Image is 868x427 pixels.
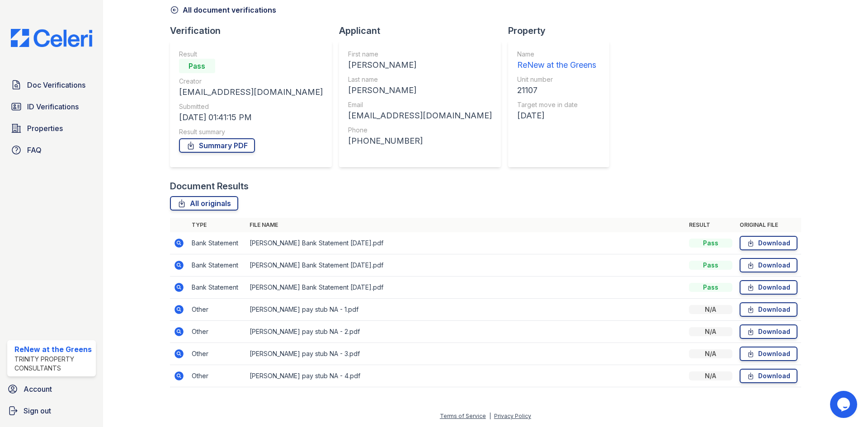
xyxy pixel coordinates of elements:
div: N/A [689,349,732,358]
a: Download [740,236,797,250]
span: FAQ [27,145,42,155]
div: [EMAIL_ADDRESS][DOMAIN_NAME] [348,109,492,122]
div: [PERSON_NAME] [348,84,492,97]
div: Property [508,24,617,37]
a: Download [740,302,797,317]
div: Pass [689,283,732,292]
th: Type [188,218,246,232]
td: Bank Statement [188,232,246,254]
div: 21107 [517,84,596,97]
a: Privacy Policy [494,413,531,419]
span: Doc Verifications [27,80,85,90]
a: Download [740,324,797,339]
a: Account [4,380,99,398]
div: Phone [348,126,492,135]
a: Terms of Service [440,413,486,419]
div: Applicant [339,24,508,37]
div: Result [179,50,323,59]
a: Download [740,347,797,361]
div: Result summary [179,127,323,136]
td: Other [188,365,246,387]
div: [PERSON_NAME] [348,59,492,71]
th: Result [685,218,736,232]
a: Doc Verifications [7,76,96,94]
div: Email [348,100,492,109]
td: Bank Statement [188,277,246,299]
td: [PERSON_NAME] Bank Statement [DATE].pdf [246,277,685,299]
td: [PERSON_NAME] pay stub NA - 4.pdf [246,365,685,387]
span: Sign out [24,405,51,416]
td: Other [188,299,246,321]
td: Other [188,321,246,343]
td: [PERSON_NAME] Bank Statement [DATE].pdf [246,254,685,277]
td: [PERSON_NAME] pay stub NA - 3.pdf [246,343,685,365]
a: FAQ [7,141,96,159]
div: | [489,413,491,419]
a: All originals [170,196,238,211]
th: Original file [736,218,801,232]
div: Last name [348,75,492,84]
iframe: chat widget [830,391,859,418]
div: Pass [689,239,732,248]
div: Verification [170,24,339,37]
td: Bank Statement [188,254,246,277]
div: Trinity Property Consultants [14,355,92,373]
div: Creator [179,77,323,86]
td: [PERSON_NAME] pay stub NA - 2.pdf [246,321,685,343]
img: CE_Logo_Blue-a8612792a0a2168367f1c8372b55b34899dd931a85d93a1a3d3e32e68fde9ad4.png [4,29,99,47]
a: Properties [7,119,96,137]
div: ReNew at the Greens [14,344,92,355]
div: Unit number [517,75,596,84]
a: Download [740,280,797,295]
span: Properties [27,123,63,134]
div: [PHONE_NUMBER] [348,135,492,147]
span: Account [24,384,52,394]
span: ID Verifications [27,101,79,112]
div: [DATE] 01:41:15 PM [179,111,323,124]
a: Sign out [4,402,99,420]
div: Document Results [170,180,249,192]
a: Summary PDF [179,138,255,153]
a: Download [740,258,797,272]
div: ReNew at the Greens [517,59,596,71]
div: Pass [179,59,215,73]
div: [DATE] [517,109,596,122]
a: ID Verifications [7,98,96,116]
div: Name [517,50,596,59]
td: [PERSON_NAME] Bank Statement [DATE].pdf [246,232,685,254]
td: [PERSON_NAME] pay stub NA - 1.pdf [246,299,685,321]
div: Pass [689,261,732,270]
div: [EMAIL_ADDRESS][DOMAIN_NAME] [179,86,323,99]
div: N/A [689,327,732,336]
td: Other [188,343,246,365]
th: File name [246,218,685,232]
div: First name [348,50,492,59]
a: Name ReNew at the Greens [517,50,596,71]
a: All document verifications [170,5,276,15]
div: N/A [689,371,732,380]
div: Submitted [179,102,323,111]
a: Download [740,369,797,383]
div: Target move in date [517,100,596,109]
div: N/A [689,305,732,314]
